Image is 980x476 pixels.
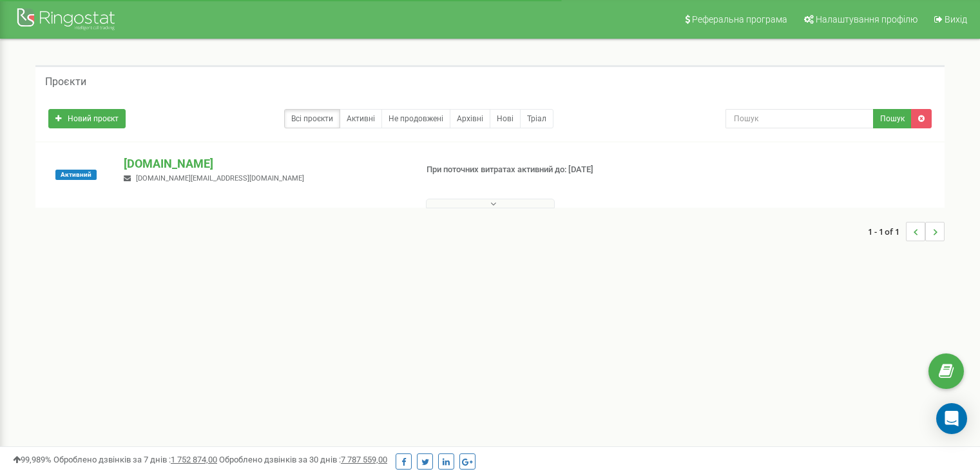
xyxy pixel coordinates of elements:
span: [DOMAIN_NAME][EMAIL_ADDRESS][DOMAIN_NAME] [136,174,304,183]
p: При поточних витратах активний до: [DATE] [427,164,633,176]
a: Всі проєкти [284,109,340,128]
u: 1 752 874,00 [171,455,217,464]
span: Реферальна програма [692,14,787,25]
p: [DOMAIN_NAME] [124,155,405,172]
input: Пошук [725,109,874,128]
a: Тріал [520,109,553,128]
u: 7 787 559,00 [341,455,387,464]
nav: ... [868,209,945,254]
a: Активні [340,109,382,128]
span: Оброблено дзвінків за 7 днів : [53,455,217,464]
div: Open Intercom Messenger [936,403,967,434]
span: Вихід [945,14,967,25]
span: Налаштування профілю [816,14,918,25]
span: 99,989% [13,455,52,464]
a: Не продовжені [381,109,450,128]
button: Пошук [873,109,912,128]
h5: Проєкти [45,76,86,88]
span: Активний [55,170,97,180]
a: Архівні [450,109,490,128]
span: Оброблено дзвінків за 30 днів : [219,455,387,464]
span: 1 - 1 of 1 [868,222,906,241]
a: Нові [490,109,521,128]
a: Новий проєкт [48,109,126,128]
